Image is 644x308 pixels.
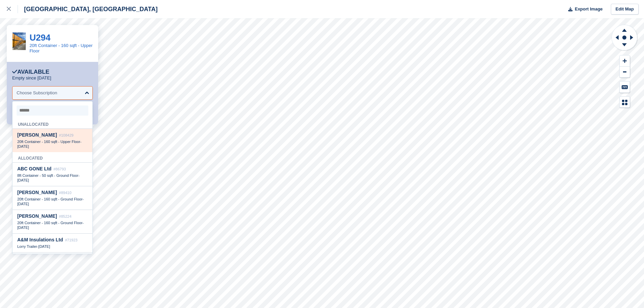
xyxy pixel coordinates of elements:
span: [DATE] [17,144,29,148]
a: U294 [29,32,50,43]
div: - [17,197,88,206]
button: Zoom Out [620,67,630,78]
span: #85224 [59,214,71,218]
span: 20ft Container - 160 sqft - Upper Floor [17,140,80,144]
span: [PERSON_NAME] [17,132,57,138]
span: #89410 [59,191,71,195]
span: [DATE] [17,226,29,230]
button: Export Image [564,4,603,15]
div: - [17,139,88,149]
p: Empty since [DATE] [12,75,51,81]
a: 20ft Container - 160 sqft - Upper Floor [29,43,92,53]
span: [PERSON_NAME] [17,190,57,195]
span: #71923 [65,238,77,242]
div: - [17,220,88,230]
button: Zoom In [620,55,630,67]
span: [DATE] [17,202,29,206]
img: 20ft%20Upper%20with%20staircase.JPG [13,32,26,50]
span: ABC GONE Ltd [17,166,51,171]
span: Lorry Trailer [17,244,37,248]
a: Edit Map [611,4,639,15]
div: - [17,244,88,249]
div: [GEOGRAPHIC_DATA], [GEOGRAPHIC_DATA] [18,5,158,13]
span: 20ft Container - 160 sqft - Ground Floor [17,221,83,225]
span: A&M Insulations Ltd [17,237,63,242]
span: 8ft Container - 50 sqft - Ground Floor [17,173,78,177]
span: #86793 [53,167,66,171]
div: Unallocated [13,118,92,129]
span: 20ft Container - 160 sqft - Ground Floor [17,197,83,201]
div: - [17,173,88,183]
button: Map Legend [620,97,630,108]
button: Keyboard Shortcuts [620,81,630,93]
span: [PERSON_NAME] [17,213,57,219]
div: Allocated [13,152,92,163]
span: Export Image [575,6,602,13]
div: Available [12,69,49,75]
span: [DATE] [38,244,50,248]
span: #108429 [59,133,73,137]
span: [DATE] [17,178,29,182]
div: Choose Subscription [17,90,57,96]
